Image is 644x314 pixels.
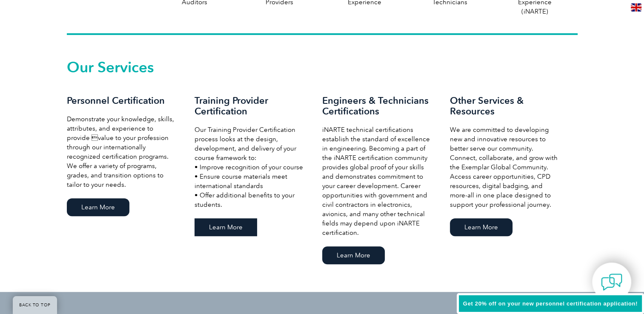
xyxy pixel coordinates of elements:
[450,125,561,209] p: We are committed to developing new and innovative resources to better serve our community. Connec...
[322,95,433,117] h3: Engineers & Technicians Certifications
[463,300,638,307] span: Get 20% off on your new personnel certification application!
[601,271,622,293] img: contact-chat.png
[631,3,641,11] img: en
[322,246,385,264] a: Learn More
[67,60,578,74] h2: Our Services
[195,95,305,117] h3: Training Provider Certification
[450,95,561,117] h3: Other Services & Resources
[195,218,257,236] a: Learn More
[195,125,305,209] p: Our Training Provider Certification process looks at the design, development, and delivery of you...
[322,125,433,237] p: iNARTE technical certifications establish the standard of excellence in engineering. Becoming a p...
[13,296,57,314] a: BACK TO TOP
[67,114,177,189] p: Demonstrate your knowledge, skills, attributes, and experience to provide value to your professi...
[67,95,177,106] h3: Personnel Certification
[67,198,129,216] a: Learn More
[450,218,512,236] a: Learn More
